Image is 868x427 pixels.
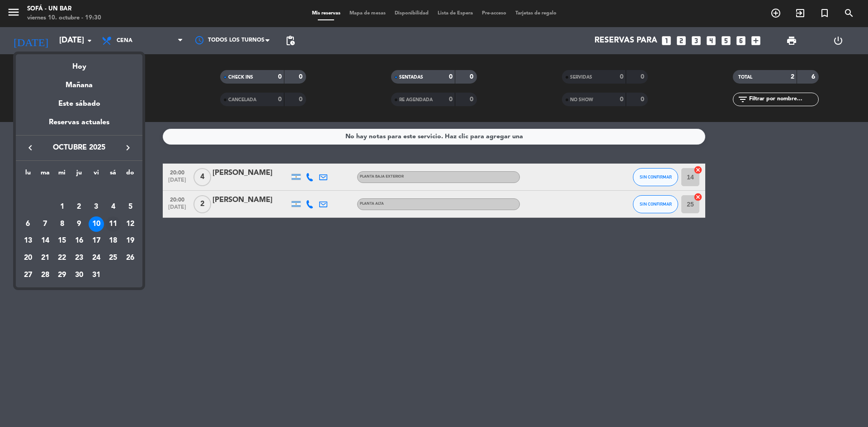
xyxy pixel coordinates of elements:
div: 8 [54,216,70,232]
div: 28 [38,267,53,283]
div: 1 [54,199,70,215]
td: 2 de octubre de 2025 [71,198,88,216]
div: 11 [105,216,121,232]
td: 1 de octubre de 2025 [53,198,71,216]
i: keyboard_arrow_right [123,142,133,153]
div: 15 [54,233,70,249]
button: keyboard_arrow_left [22,142,38,154]
td: 14 de octubre de 2025 [37,232,54,249]
td: 24 de octubre de 2025 [88,249,105,267]
td: 17 de octubre de 2025 [88,232,105,249]
div: Reservas actuales [16,117,142,135]
th: sábado [105,168,122,182]
td: OCT. [19,181,139,198]
div: Mañana [16,73,142,91]
div: 29 [54,267,70,283]
td: 4 de octubre de 2025 [105,198,122,216]
button: keyboard_arrow_right [120,142,136,154]
th: viernes [88,168,105,182]
div: 9 [71,216,87,232]
div: 7 [38,216,53,232]
div: 22 [54,250,70,266]
div: 3 [89,199,104,215]
th: miércoles [53,168,71,182]
div: Hoy [16,54,142,73]
div: 31 [89,267,104,283]
td: 29 de octubre de 2025 [53,267,71,284]
th: lunes [19,168,37,182]
td: 3 de octubre de 2025 [88,198,105,216]
i: keyboard_arrow_left [25,142,36,153]
div: 10 [89,216,104,232]
td: 27 de octubre de 2025 [19,267,37,284]
div: 26 [123,250,138,266]
th: domingo [122,168,139,182]
td: 10 de octubre de 2025 [88,216,105,233]
div: 18 [105,233,121,249]
td: 18 de octubre de 2025 [105,232,122,249]
td: 23 de octubre de 2025 [71,249,88,267]
div: 27 [20,267,36,283]
div: 17 [89,233,104,249]
div: 14 [38,233,53,249]
td: 19 de octubre de 2025 [122,232,139,249]
th: jueves [71,168,88,182]
div: 16 [71,233,87,249]
div: 21 [38,250,53,266]
td: 11 de octubre de 2025 [105,216,122,233]
td: 5 de octubre de 2025 [122,198,139,216]
div: 13 [20,233,36,249]
td: 16 de octubre de 2025 [71,232,88,249]
td: 31 de octubre de 2025 [88,267,105,284]
span: octubre 2025 [38,142,120,154]
td: 20 de octubre de 2025 [19,249,37,267]
div: 5 [123,199,138,215]
td: 28 de octubre de 2025 [37,267,54,284]
div: 4 [105,199,121,215]
th: martes [37,168,54,182]
div: 6 [20,216,36,232]
td: 26 de octubre de 2025 [122,249,139,267]
div: 30 [71,267,87,283]
td: 22 de octubre de 2025 [53,249,71,267]
div: 20 [20,250,36,266]
div: 2 [71,199,87,215]
div: 25 [105,250,121,266]
td: 12 de octubre de 2025 [122,216,139,233]
td: 8 de octubre de 2025 [53,216,71,233]
td: 30 de octubre de 2025 [71,267,88,284]
td: 9 de octubre de 2025 [71,216,88,233]
td: 6 de octubre de 2025 [19,216,37,233]
div: Este sábado [16,91,142,117]
td: 13 de octubre de 2025 [19,232,37,249]
td: 7 de octubre de 2025 [37,216,54,233]
div: 23 [71,250,87,266]
div: 24 [89,250,104,266]
td: 25 de octubre de 2025 [105,249,122,267]
td: 15 de octubre de 2025 [53,232,71,249]
div: 19 [123,233,138,249]
td: 21 de octubre de 2025 [37,249,54,267]
div: 12 [123,216,138,232]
